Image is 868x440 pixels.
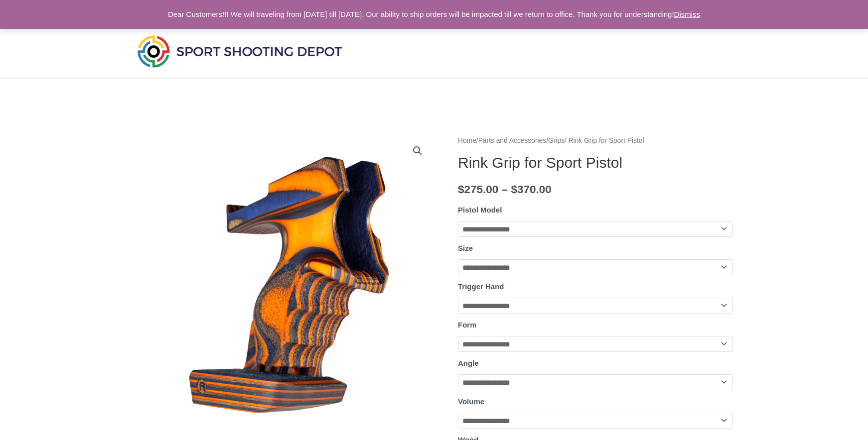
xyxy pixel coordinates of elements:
h1: Rink Grip for Sport Pistol [458,154,733,172]
bdi: 370.00 [511,183,551,196]
img: Sport Shooting Depot [135,33,344,70]
a: Home [458,137,476,144]
a: Parts and Accessories [478,137,547,144]
label: Pistol Model [458,206,502,214]
a: Grips [548,137,565,144]
label: Size [458,244,473,252]
label: Trigger Hand [458,282,504,291]
label: Volume [458,397,484,406]
nav: Breadcrumb [458,134,733,147]
label: Angle [458,359,479,367]
span: $ [511,183,517,196]
bdi: 275.00 [458,183,498,196]
a: View full-screen image gallery [409,142,427,160]
label: Form [458,321,477,329]
span: – [502,183,508,196]
span: $ [458,183,464,196]
a: Dismiss [674,10,701,18]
